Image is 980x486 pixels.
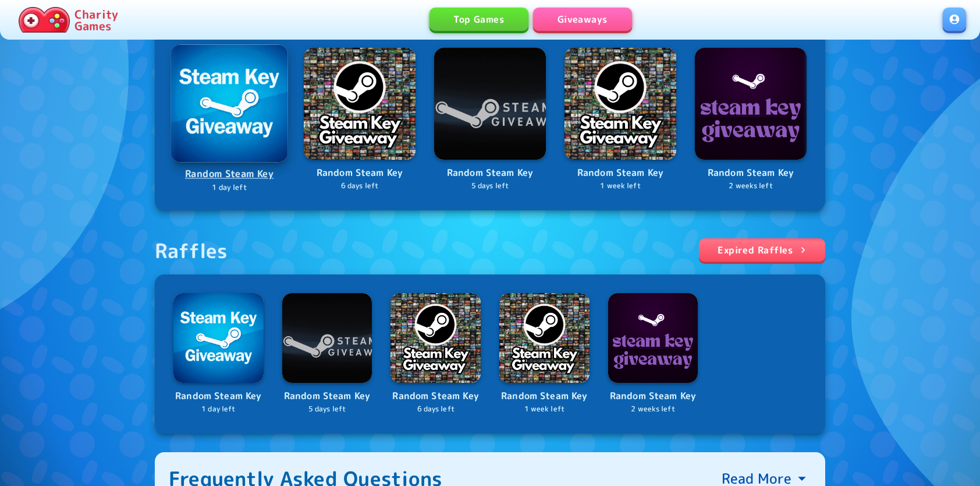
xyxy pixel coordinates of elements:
a: LogoRandom Steam Key5 days left [434,48,546,192]
a: Top Games [429,8,528,31]
img: Logo [390,293,481,383]
p: 2 weeks left [695,181,807,192]
p: Charity Games [74,8,118,31]
a: LogoRandom Steam Key2 weeks left [608,293,698,415]
img: Logo [304,48,416,160]
p: 1 day left [173,404,264,415]
a: Charity Games [14,5,123,35]
p: Random Steam Key [172,167,287,182]
p: Random Steam Key [173,389,264,404]
p: 5 days left [434,181,546,192]
p: Random Steam Key [608,389,698,404]
img: Logo [695,48,807,160]
div: Raffles [155,238,228,263]
p: Random Steam Key [434,165,546,181]
p: Random Steam Key [282,389,372,404]
img: Logo [171,44,288,162]
a: LogoRandom Steam Key1 week left [564,48,676,192]
a: LogoRandom Steam Key6 days left [390,293,481,415]
a: Expired Raffles [699,238,825,262]
a: LogoRandom Steam Key5 days left [282,293,372,415]
p: 5 days left [282,404,372,415]
img: Logo [499,293,590,383]
img: Logo [434,48,546,160]
p: Random Steam Key [390,389,481,404]
p: 1 day left [172,182,287,193]
a: LogoRandom Steam Key1 day left [173,293,264,415]
img: Logo [282,293,372,383]
a: LogoRandom Steam Key1 week left [499,293,590,415]
img: Charity.Games [19,7,70,33]
img: Logo [564,48,676,160]
p: 2 weeks left [608,404,698,415]
p: 1 week left [564,181,676,192]
p: 6 days left [304,181,416,192]
p: Random Steam Key [695,165,807,181]
p: Random Steam Key [304,165,416,181]
a: LogoRandom Steam Key2 weeks left [695,48,807,192]
a: Giveaways [533,8,632,31]
img: Logo [608,293,698,383]
a: LogoRandom Steam Key1 day left [172,46,287,193]
p: 6 days left [390,404,481,415]
a: LogoRandom Steam Key6 days left [304,48,416,192]
img: Logo [173,293,264,383]
p: 1 week left [499,404,590,415]
p: Random Steam Key [564,165,676,181]
p: Random Steam Key [499,389,590,404]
